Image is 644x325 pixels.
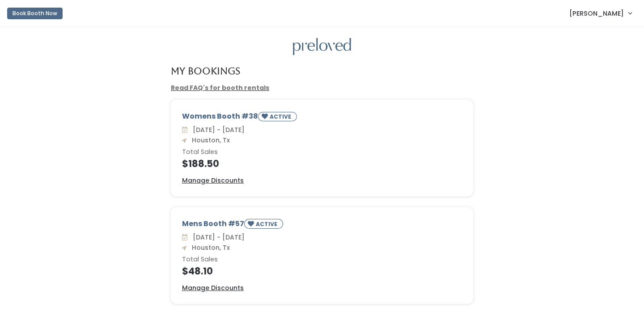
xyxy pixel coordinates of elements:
[182,176,244,185] a: Manage Discounts
[189,233,245,242] span: [DATE] - [DATE]
[182,218,462,232] div: Mens Booth #57
[560,4,640,23] a: [PERSON_NAME]
[182,111,462,125] div: Womens Booth #38
[182,256,462,263] h6: Total Sales
[293,38,351,56] img: preloved logo
[189,125,245,134] span: [DATE] - [DATE]
[182,283,244,293] a: Manage Discounts
[171,83,269,92] a: Read FAQ's for booth rentals
[182,176,244,185] u: Manage Discounts
[7,8,63,19] button: Book Booth Now
[188,243,230,252] span: Houston, Tx
[171,66,240,76] h4: My Bookings
[270,113,293,120] small: ACTIVE
[7,4,63,23] a: Book Booth Now
[188,136,230,145] span: Houston, Tx
[182,158,462,169] h4: $188.50
[256,220,279,228] small: ACTIVE
[569,9,624,18] span: [PERSON_NAME]
[182,283,244,292] u: Manage Discounts
[182,149,462,156] h6: Total Sales
[182,266,462,276] h4: $48.10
